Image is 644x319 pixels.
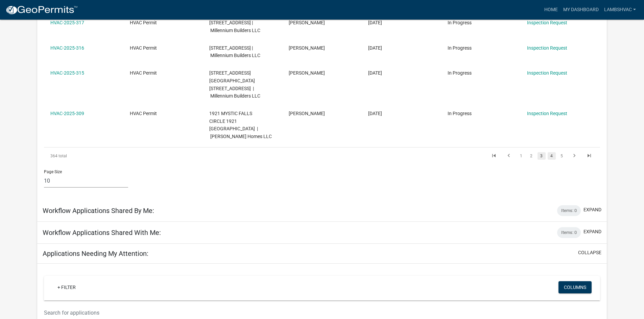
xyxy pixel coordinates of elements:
[527,70,567,76] a: Inspection Request
[43,207,154,215] h5: Workflow Applications Shared By Me:
[502,152,515,160] a: go to previous page
[448,45,472,51] span: In Progress
[209,111,272,139] span: 1921 MYSTIC FALLS CIRCLE 1921 Mystic Falls Circle | Klein Homes LLC
[209,70,260,99] span: 2090 ASTER DRIVE 2090 Aster Drive, LOT 311 | Millennium Builders LLC
[368,20,382,25] span: 06/04/2025
[368,111,382,116] span: 06/03/2025
[601,3,639,16] a: Lambshvac
[578,249,601,256] button: collapse
[558,281,592,293] button: Columns
[527,20,567,25] a: Inspection Request
[448,70,472,76] span: In Progress
[583,152,596,160] a: go to last page
[527,111,567,116] a: Inspection Request
[368,45,382,51] span: 06/04/2025
[487,152,500,160] a: go to first page
[542,3,560,16] a: Home
[50,45,84,51] a: HVAC-2025-316
[557,227,581,238] div: Items: 0
[516,150,526,162] li: page 1
[368,70,382,76] span: 06/04/2025
[130,70,157,76] span: HVAC Permit
[560,3,601,16] a: My Dashboard
[289,70,325,76] span: Sara Lamb
[548,152,556,160] a: 4
[130,111,157,116] span: HVAC Permit
[289,20,325,25] span: Sara Lamb
[448,20,472,25] span: In Progress
[209,20,260,33] span: 2089 ASTER DRIVE 2089 Aster Drive ,lot 303 | Millennium Builders LLC
[209,45,260,58] span: 2088 ASTER DRIVE 2088 Aster Drive, LOT 312 | Millennium Builders LLC
[527,45,567,51] a: Inspection Request
[289,111,325,116] span: Sara Lamb
[130,20,157,25] span: HVAC Permit
[536,150,547,162] li: page 3
[52,281,81,293] a: + Filter
[448,111,472,116] span: In Progress
[44,148,154,164] div: 364 total
[538,152,546,160] a: 3
[568,152,581,160] a: go to next page
[43,249,148,258] h5: Applications Needing My Attention:
[526,150,536,162] li: page 2
[517,152,525,160] a: 1
[50,111,84,116] a: HVAC-2025-309
[557,205,581,216] div: Items: 0
[289,45,325,51] span: Sara Lamb
[43,229,161,237] h5: Workflow Applications Shared With Me:
[50,70,84,76] a: HVAC-2025-315
[557,150,567,162] li: page 5
[50,20,84,25] a: HVAC-2025-317
[558,152,566,160] a: 5
[130,45,157,51] span: HVAC Permit
[527,152,535,160] a: 2
[547,150,557,162] li: page 4
[583,228,601,235] button: expand
[583,206,601,213] button: expand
